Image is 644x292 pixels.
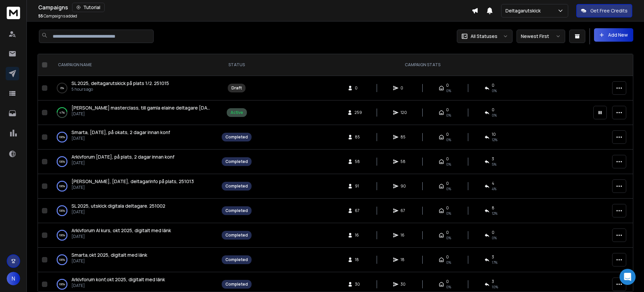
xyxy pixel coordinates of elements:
[446,88,451,93] span: 0%
[492,186,496,192] span: 4 %
[492,230,494,235] span: 0
[230,110,243,115] div: Active
[225,233,248,238] div: Completed
[446,205,449,211] span: 0
[38,13,77,19] p: Campaigns added
[71,276,165,283] a: Arkivforum konf,okt 2025, digitalt med länk
[59,109,65,116] p: 47 %
[59,256,65,263] p: 100 %
[50,223,218,248] td: 100%Arkivforum AI kurs, okt 2025, digitalt med länk[DATE]
[400,233,407,238] span: 16
[71,227,171,234] a: Arkivforum AI kurs, okt 2025, digitalt med länk
[492,279,494,284] span: 3
[400,282,407,287] span: 30
[400,85,407,91] span: 0
[492,156,494,162] span: 3
[446,137,451,142] span: 0%
[400,183,407,189] span: 90
[71,87,169,92] p: 5 hours ago
[71,283,165,288] p: [DATE]
[71,258,147,264] p: [DATE]
[446,279,449,284] span: 0
[517,30,565,43] button: Newest First
[59,134,65,140] p: 100 %
[492,132,496,137] span: 10
[492,284,498,290] span: 10 %
[446,260,451,265] span: 0%
[492,235,497,241] span: 0 %
[71,129,170,135] span: Smarta, [DATE], på okats, 2 dagar innan konf
[400,134,407,140] span: 85
[446,284,451,290] span: 0%
[71,80,169,87] a: SL 2025, deltagarutskick på plats 1/2. 251015
[231,85,242,91] div: Draft
[59,183,65,190] p: 100 %
[71,209,165,215] p: [DATE]
[71,154,174,160] span: Arkivforum [DATE], på plats, 2 dagar innan konf
[446,254,449,260] span: 0
[594,28,633,42] button: Add New
[71,276,165,283] span: Arkivforum konf,okt 2025, digitalt med länk
[71,178,194,185] a: [PERSON_NAME], [DATE], deltagarinfo på plats, 251013
[7,272,20,285] button: N
[225,159,248,164] div: Completed
[492,254,494,260] span: 3
[71,105,232,111] span: [PERSON_NAME] masterclass, till gamla elaine deltagare [DATE], 251013
[71,80,169,86] span: SL 2025, deltagarutskick på plats 1/2. 251015
[71,160,174,166] p: [DATE]
[492,83,494,88] span: 0
[620,269,636,285] div: Open Intercom Messenger
[446,113,451,118] span: 0%
[492,107,494,113] span: 0
[355,134,362,140] span: 85
[492,88,497,93] span: 0%
[50,54,218,76] th: CAMPAIGN NAME
[218,54,256,76] th: STATUS
[590,7,628,14] p: Get Free Credits
[60,85,64,91] p: 0 %
[59,281,65,288] p: 100 %
[355,233,362,238] span: 16
[576,4,632,17] button: Get Free Credits
[225,183,248,189] div: Completed
[225,208,248,213] div: Completed
[471,33,497,40] p: All Statuses
[225,134,248,140] div: Completed
[256,54,589,76] th: CAMPAIGN STATS
[71,154,174,160] a: Arkivforum [DATE], på plats, 2 dagar innan konf
[59,207,65,214] p: 100 %
[355,257,362,262] span: 18
[38,3,472,12] div: Campaigns
[446,156,449,162] span: 0
[446,162,451,167] span: 0%
[400,110,407,115] span: 120
[355,208,362,213] span: 67
[38,13,43,19] span: 55
[492,260,497,265] span: 17 %
[50,125,218,150] td: 100%Smarta, [DATE], på okats, 2 dagar innan konf[DATE]
[71,252,147,258] span: Smarta,okt 2025, digitalt med länk
[71,203,165,209] a: SL 2025, utskick digitala deltagare. 251002
[71,185,194,190] p: [DATE]
[71,105,211,111] a: [PERSON_NAME] masterclass, till gamla elaine deltagare [DATE], 251013
[505,7,543,14] p: Deltagarutskick
[446,230,449,235] span: 0
[492,205,494,211] span: 8
[400,208,407,213] span: 67
[400,257,407,262] span: 18
[446,186,451,192] span: 0%
[355,110,362,115] span: 259
[355,85,362,91] span: 0
[50,150,218,174] td: 100%Arkivforum [DATE], på plats, 2 dagar innan konf[DATE]
[50,248,218,272] td: 100%Smarta,okt 2025, digitalt med länk[DATE]
[71,234,171,239] p: [DATE]
[50,199,218,223] td: 100%SL 2025, utskick digitala deltagare. 251002[DATE]
[225,282,248,287] div: Completed
[355,183,362,189] span: 91
[492,113,497,118] span: 0 %
[50,100,218,125] td: 47%[PERSON_NAME] masterclass, till gamla elaine deltagare [DATE], 251013[DATE]
[71,129,170,136] a: Smarta, [DATE], på okats, 2 dagar innan konf
[492,181,494,186] span: 4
